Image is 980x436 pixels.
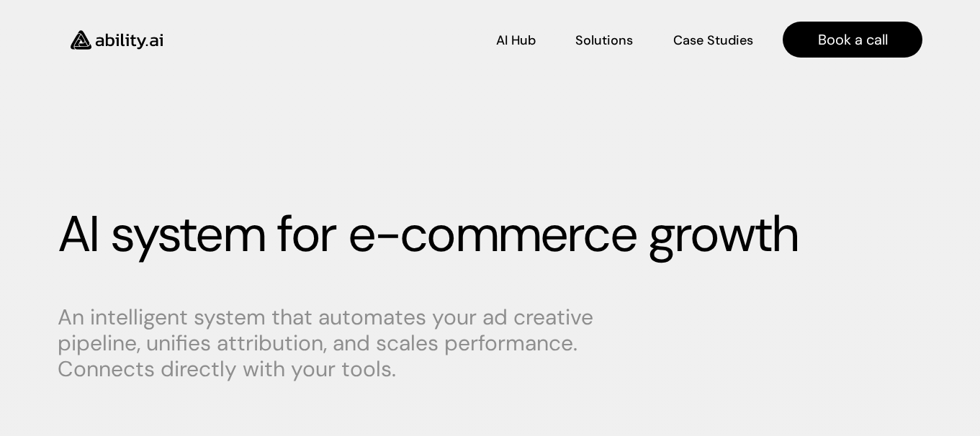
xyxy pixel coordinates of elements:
p: Case Studies [673,32,753,50]
p: An intelligent system that automates your ad creative pipeline, unifies attribution, and scales p... [58,304,605,382]
nav: Main navigation [183,22,922,58]
h3: Ready-to-use in Slack [82,135,183,150]
a: AI Hub [496,27,536,53]
p: Book a call [818,29,888,50]
a: Case Studies [673,27,754,53]
p: AI Hub [496,32,536,50]
a: Book a call [783,22,922,58]
p: Solutions [575,32,633,50]
h1: AI system for e-commerce growth [58,204,922,265]
a: Solutions [575,27,633,53]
